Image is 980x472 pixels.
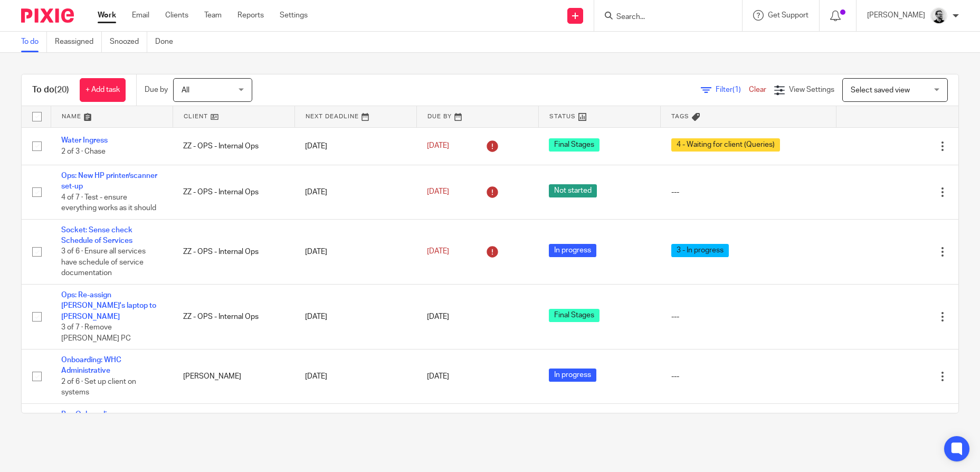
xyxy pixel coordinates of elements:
[427,248,449,256] span: [DATE]
[145,84,168,95] p: Due by
[55,32,102,52] a: Reassigned
[61,356,121,374] a: Onboarding: WHC Administrative
[427,143,449,150] span: [DATE]
[549,138,600,152] span: Final Stages
[294,350,416,404] td: [DATE]
[21,32,47,52] a: To do
[549,309,600,322] span: Final Stages
[173,219,294,284] td: ZZ - OPS - Internal Ops
[61,291,156,320] a: Ops: Re-assign [PERSON_NAME]'s laptop to [PERSON_NAME]
[768,12,808,19] span: Get Support
[427,313,449,320] span: [DATE]
[173,127,294,165] td: ZZ - OPS - Internal Ops
[155,32,181,52] a: Done
[173,403,294,447] td: [PERSON_NAME]
[427,373,449,380] span: [DATE]
[549,369,596,382] span: In progress
[98,10,116,21] a: Work
[61,172,157,190] a: Ops: New HP printer/scanner set-up
[294,285,416,350] td: [DATE]
[204,10,222,21] a: Team
[110,32,147,52] a: Snoozed
[61,226,132,244] a: Socket: Sense check Schedule of Services
[294,165,416,219] td: [DATE]
[294,403,416,447] td: [DATE]
[671,187,826,197] div: ---
[294,127,416,165] td: [DATE]
[867,10,925,21] p: [PERSON_NAME]
[549,184,597,197] span: Not started
[749,86,766,93] a: Clear
[789,86,834,93] span: View Settings
[61,194,156,212] span: 4 of 7 · Test - ensure everything works as it should
[671,114,689,119] span: Tags
[173,350,294,404] td: [PERSON_NAME]
[732,86,741,93] span: (1)
[851,87,910,94] span: Select saved view
[61,378,136,397] span: 2 of 6 · Set up client on systems
[61,148,106,155] span: 2 of 3 · Chase
[671,311,826,322] div: ---
[32,84,69,96] h1: To do
[80,78,126,102] a: + Add task
[54,86,69,94] span: (20)
[132,10,149,21] a: Email
[930,7,947,24] img: Jack_2025.jpg
[173,165,294,219] td: ZZ - OPS - Internal Ops
[716,86,749,93] span: Filter
[427,188,449,196] span: [DATE]
[549,244,596,257] span: In progress
[294,219,416,284] td: [DATE]
[280,10,308,21] a: Settings
[61,248,146,277] span: 3 of 6 · Ensure all services have schedule of service documentation
[21,8,74,23] img: Pixie
[182,87,189,94] span: All
[61,411,115,418] a: Pre-Onboarding
[671,244,729,257] span: 3 - In progress
[671,138,780,152] span: 4 - Waiting for client (Queries)
[615,13,710,22] input: Search
[671,371,826,382] div: ---
[237,10,264,21] a: Reports
[61,137,108,144] a: Water Ingress
[173,285,294,350] td: ZZ - OPS - Internal Ops
[165,10,188,21] a: Clients
[61,324,131,342] span: 3 of 7 · Remove [PERSON_NAME] PC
